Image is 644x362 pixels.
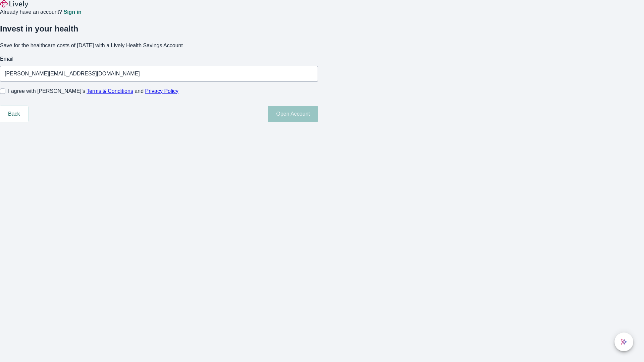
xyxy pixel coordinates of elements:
[145,88,179,94] a: Privacy Policy
[8,87,178,95] span: I agree with [PERSON_NAME]’s and
[87,88,133,94] a: Terms & Conditions
[614,333,633,351] button: chat
[63,9,81,15] a: Sign in
[621,339,627,345] svg: Lively AI Assistant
